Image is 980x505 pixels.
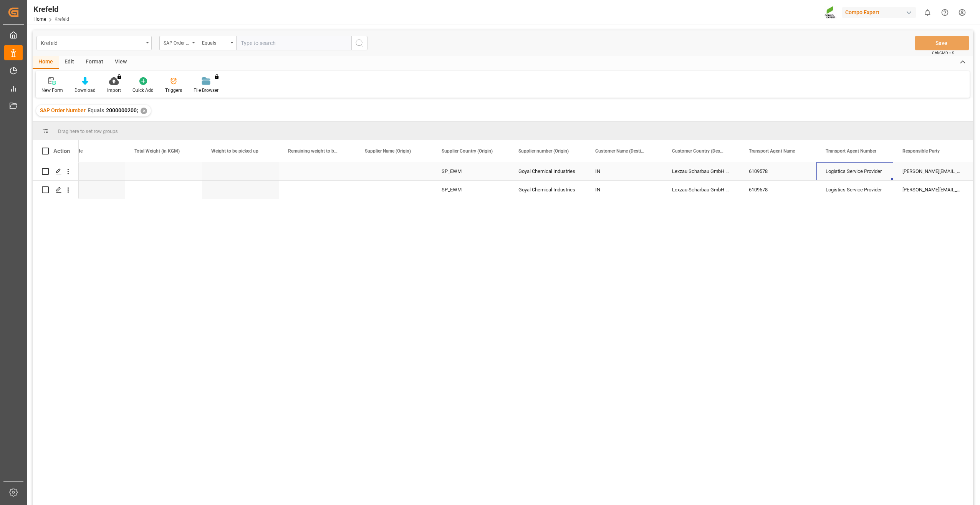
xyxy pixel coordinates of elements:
div: Logistics Service Provider [816,181,893,199]
div: Lexzau Scharbau GmbH & [DOMAIN_NAME] [663,162,740,180]
div: SAP Order Number [164,38,190,47]
span: Remaining weight to be booked [288,148,339,154]
a: Home [33,17,46,22]
div: 29184 [48,181,125,199]
div: Edit [59,56,80,69]
div: Press SPACE to select this row. [33,162,79,181]
button: open menu [36,36,152,50]
span: Ctrl/CMD + S [932,50,954,56]
div: Action [53,148,70,154]
span: Supplier number (Origin) [518,148,569,154]
span: Customer Country (Destination) [672,148,723,154]
span: Supplier Country (Origin) [442,148,493,154]
div: Triggers [165,87,182,94]
div: IN [586,181,663,199]
span: Customer Name (Destination) [595,148,647,154]
div: 29184 [48,162,125,180]
div: Krefeld [33,3,69,15]
div: Goyal Chemical Industries [509,162,586,180]
div: [PERSON_NAME][EMAIL_ADDRESS][PERSON_NAME][DOMAIN_NAME] [893,162,970,180]
button: Save [915,36,969,50]
span: Transport Agent Number [826,148,876,154]
button: Compo Expert [842,5,919,20]
div: Lexzau Scharbau GmbH & [DOMAIN_NAME] [663,181,740,199]
img: Screenshot%202023-09-29%20at%2010.02.21.png_1712312052.png [824,6,837,19]
div: Equals [202,38,228,47]
span: Responsible Party [902,148,940,154]
div: Format [80,56,109,69]
button: show 0 new notifications [919,4,936,21]
span: Transport Agent Name [749,148,795,154]
div: ✕ [141,108,147,114]
div: Quick Add [132,87,154,94]
button: Help Center [936,4,954,21]
span: Equals [88,107,104,113]
div: Home [33,56,59,69]
span: SAP Order Number [40,107,86,113]
div: SP_EWM [432,162,509,180]
div: [PERSON_NAME][EMAIL_ADDRESS][PERSON_NAME][DOMAIN_NAME] [893,181,970,199]
div: Krefeld [41,38,143,47]
button: open menu [159,36,198,50]
div: SP_EWM [432,181,509,199]
div: Goyal Chemical Industries [509,181,586,199]
div: Logistics Service Provider [816,162,893,180]
div: 6109578 [740,162,816,180]
div: 6109578 [740,181,816,199]
div: IN [586,162,663,180]
span: Total Weight (in KGM) [134,148,180,154]
div: View [109,56,132,69]
div: Download [74,87,96,94]
span: Drag here to set row groups [58,128,118,134]
span: Supplier Name (Origin) [365,148,411,154]
div: New Form [41,87,63,94]
button: search button [351,36,367,50]
span: 2000000200; [106,107,138,113]
input: Type to search [236,36,351,50]
div: Compo Expert [842,7,916,18]
div: Press SPACE to select this row. [33,181,79,199]
button: open menu [198,36,236,50]
span: Weight to be picked up [211,148,258,154]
